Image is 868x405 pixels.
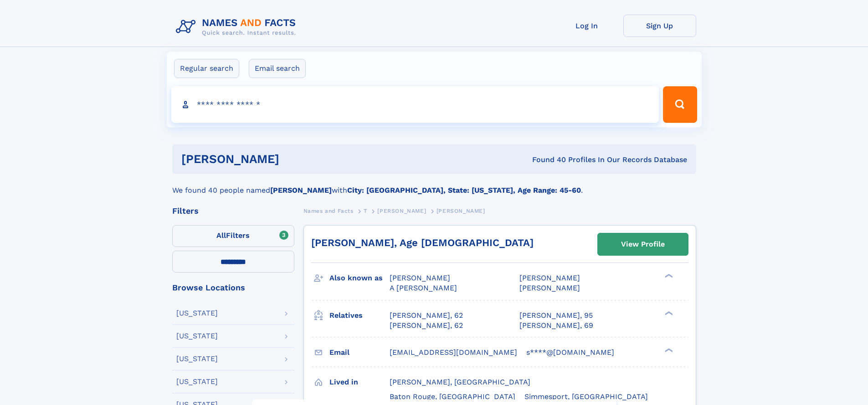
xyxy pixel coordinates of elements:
[598,233,688,255] a: View Profile
[364,208,367,214] span: T
[663,86,697,123] button: Search Button
[347,186,581,195] b: City: [GEOGRAPHIC_DATA], State: [US_STATE], Age Range: 45-60
[390,348,517,357] span: [EMAIL_ADDRESS][DOMAIN_NAME]
[390,378,530,386] span: [PERSON_NAME], [GEOGRAPHIC_DATA]
[550,15,623,37] a: Log In
[176,332,218,340] div: [US_STATE]
[172,225,294,247] label: Filters
[270,186,332,195] b: [PERSON_NAME]
[390,321,463,331] a: [PERSON_NAME], 62
[663,310,673,316] div: ❯
[176,355,218,363] div: [US_STATE]
[329,374,390,390] h3: Lived in
[390,274,450,282] span: [PERSON_NAME]
[364,205,367,216] a: T
[174,59,239,78] label: Regular search
[390,284,457,292] span: A [PERSON_NAME]
[377,205,426,216] a: [PERSON_NAME]
[176,310,218,317] div: [US_STATE]
[519,284,580,292] span: [PERSON_NAME]
[181,153,406,165] h1: [PERSON_NAME]
[216,231,226,240] span: All
[519,321,593,331] a: [PERSON_NAME], 69
[623,15,696,37] a: Sign Up
[390,392,515,401] span: Baton Rouge, [GEOGRAPHIC_DATA]
[437,208,485,214] span: [PERSON_NAME]
[390,310,463,321] a: [PERSON_NAME], 62
[172,284,294,292] div: Browse Locations
[176,378,218,385] div: [US_STATE]
[663,347,673,353] div: ❯
[329,270,390,286] h3: Also known as
[172,207,294,215] div: Filters
[311,237,534,248] a: [PERSON_NAME], Age [DEMOGRAPHIC_DATA]
[621,234,665,255] div: View Profile
[171,86,659,123] input: search input
[249,59,306,78] label: Email search
[172,15,303,39] img: Logo Names and Facts
[519,274,580,282] span: [PERSON_NAME]
[303,205,354,216] a: Names and Facts
[377,208,426,214] span: [PERSON_NAME]
[406,155,687,165] div: Found 40 Profiles In Our Records Database
[524,392,648,401] span: Simmesport, [GEOGRAPHIC_DATA]
[329,345,390,360] h3: Email
[329,308,390,323] h3: Relatives
[172,174,696,196] div: We found 40 people named with .
[519,310,593,321] a: [PERSON_NAME], 95
[663,273,673,279] div: ❯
